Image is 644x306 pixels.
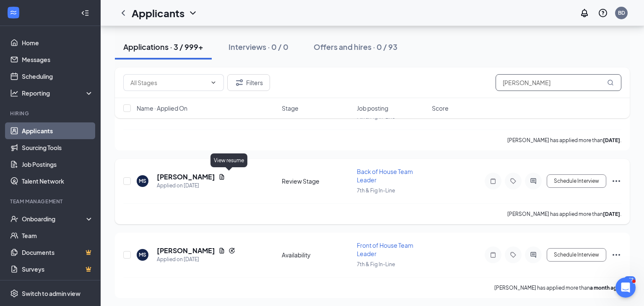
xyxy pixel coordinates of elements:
a: DocumentsCrown [22,244,93,261]
button: Schedule Interview [547,174,606,188]
svg: Analysis [10,89,18,97]
svg: ActiveChat [528,178,538,184]
div: Applied on [DATE] [157,182,225,190]
iframe: Intercom live chat [615,277,636,298]
span: Back of House Team Leader [357,168,413,184]
div: View resume [210,153,247,167]
div: Onboarding [22,215,86,223]
div: Offers and hires · 0 / 93 [314,41,397,52]
h1: Applicants [132,6,184,20]
svg: QuestionInfo [598,8,608,18]
svg: ChevronDown [210,79,217,86]
input: All Stages [130,78,207,87]
svg: Note [488,178,498,184]
svg: UserCheck [10,215,18,223]
a: Talent Network [22,173,93,189]
svg: Tag [508,252,518,258]
a: SurveysCrown [22,261,93,277]
svg: MagnifyingGlass [607,79,614,86]
svg: Note [488,252,498,258]
div: Applications · 3 / 999+ [123,41,203,52]
svg: Reapply [229,247,235,254]
div: 152 [624,276,636,283]
b: a month ago [590,285,620,291]
a: Team [22,227,93,244]
svg: ChevronLeft [118,8,128,18]
div: MS [139,177,146,184]
div: Availability [282,251,352,259]
a: Messages [22,51,93,68]
svg: Collapse [81,9,89,17]
span: Stage [282,104,299,112]
button: Schedule Interview [547,248,606,262]
p: [PERSON_NAME] has applied more than . [507,210,621,218]
svg: Document [218,247,225,254]
div: Applied on [DATE] [157,255,235,264]
svg: Document [218,174,225,180]
b: [DATE] [603,211,620,217]
a: Applicants [22,122,93,139]
svg: Ellipses [611,176,621,186]
a: Scheduling [22,68,93,85]
svg: Notifications [579,8,589,18]
span: Front of House Team Leader [357,241,413,257]
div: Review Stage [282,177,352,185]
div: Switch to admin view [22,289,80,298]
button: Filter Filters [227,74,270,91]
h5: [PERSON_NAME] [157,172,215,182]
a: Sourcing Tools [22,139,93,156]
svg: ActiveChat [528,252,538,258]
span: Name · Applied On [137,104,187,112]
div: Interviews · 0 / 0 [229,41,288,52]
span: Job posting [357,104,388,112]
svg: Settings [10,289,18,298]
p: [PERSON_NAME] has applied more than . [507,137,621,144]
input: Search in applications [496,74,621,91]
svg: ChevronDown [188,8,198,18]
span: Score [432,104,449,112]
b: [DATE] [603,137,620,143]
div: MS [139,251,146,258]
span: 7th & Fig In-Line [357,187,395,194]
svg: WorkstreamLogo [9,8,18,17]
div: Team Management [10,198,92,205]
svg: Filter [234,78,244,88]
svg: Tag [508,178,518,184]
div: BD [618,9,625,16]
div: Hiring [10,110,92,117]
span: 7th & Fig In-Line [357,261,395,267]
h5: [PERSON_NAME] [157,246,215,255]
a: Home [22,34,93,51]
div: Reporting [22,89,94,97]
svg: Ellipses [611,250,621,260]
a: Job Postings [22,156,93,173]
p: [PERSON_NAME] has applied more than . [494,284,621,291]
